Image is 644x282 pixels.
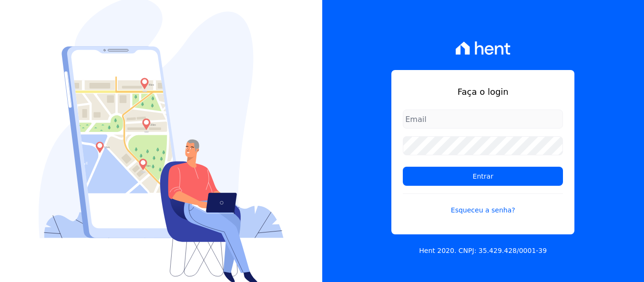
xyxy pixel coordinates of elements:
input: Email [403,110,563,129]
a: Esqueceu a senha? [403,193,563,215]
p: Hent 2020. CNPJ: 35.429.428/0001-39 [419,246,547,256]
input: Entrar [403,167,563,186]
h1: Faça o login [403,85,563,98]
